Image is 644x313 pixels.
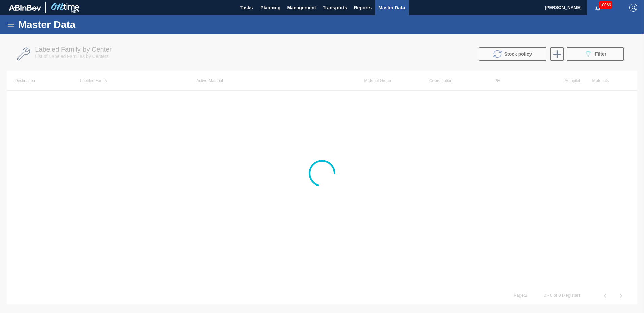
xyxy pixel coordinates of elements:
[18,21,138,28] h1: Master Data
[378,4,405,12] span: Master Data
[323,4,347,12] span: Transports
[260,4,280,12] span: Planning
[629,4,637,12] img: Logout
[587,3,609,12] button: Notifications
[287,4,316,12] span: Management
[9,5,41,11] img: TNhmsLtSVTkK8tSr43FrP2fwEKptu5GPRR3wAAAABJRU5ErkJggg==
[599,1,612,9] span: 10066
[354,4,372,12] span: Reports
[239,4,254,12] span: Tasks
